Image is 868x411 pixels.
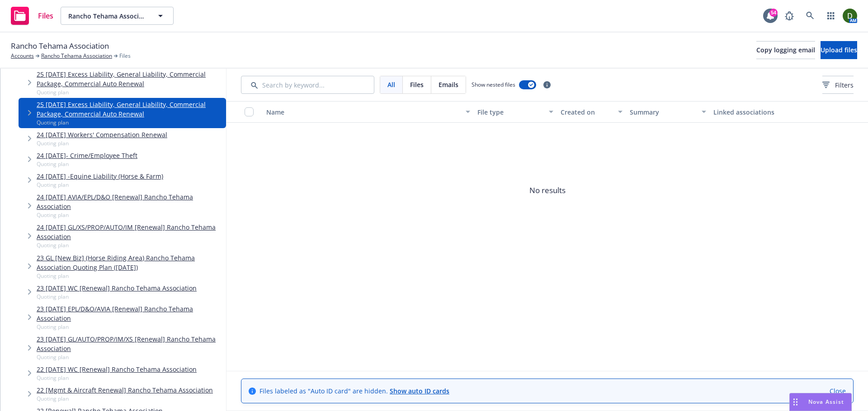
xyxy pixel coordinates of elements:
[630,107,696,117] div: Summary
[780,7,798,25] a: Report a Bug
[843,9,857,23] img: photo
[626,101,709,123] button: Summary
[37,211,222,219] span: Quoting plan
[245,107,254,116] input: Select all
[713,107,820,117] div: Linked associations
[37,323,222,331] span: Quoting plan
[241,76,374,94] input: Search by keyword...
[37,395,213,402] span: Quoting plan
[263,101,474,123] button: Name
[37,119,222,126] span: Quoting plan
[259,386,449,396] span: Files labeled as "Auto ID card" are hidden.
[37,151,137,160] a: 24 [DATE]- Crime/Employee Theft
[226,123,868,258] span: No results
[37,139,167,147] span: Quoting plan
[37,283,197,293] a: 23 [DATE] WC [Renewal] Rancho Tehama Association
[37,253,222,272] a: 23 GL [New Biz] (Horse Riding Area) Rancho Tehama Association Quoting Plan ([DATE])
[37,272,222,280] span: Quoting plan
[561,107,613,117] div: Created on
[821,41,857,59] button: Upload files
[477,107,543,117] div: File type
[808,398,844,406] span: Nova Assist
[557,101,627,123] button: Created on
[37,293,197,300] span: Quoting plan
[41,52,112,60] a: Rancho Tehama Association
[830,386,846,396] a: Close
[37,69,222,88] a: 25 [DATE] Excess Liability, General Liability, Commercial Package, Commercial Auto Renewal
[387,80,395,89] span: All
[789,393,852,411] button: Nova Assist
[37,160,137,168] span: Quoting plan
[769,9,778,17] div: 54
[37,100,222,119] a: 25 [DATE] Excess Liability, General Liability, Commercial Package, Commercial Auto Renewal
[801,7,819,25] a: Search
[756,46,815,54] span: Copy logging email
[37,374,197,382] span: Quoting plan
[790,393,801,411] div: Drag to move
[472,81,515,88] span: Show nested files
[37,365,197,374] a: 22 [DATE] WC [Renewal] Rancho Tehama Association
[11,52,34,60] a: Accounts
[37,241,222,249] span: Quoting plan
[7,3,57,28] a: Files
[119,52,131,60] span: Files
[410,80,424,89] span: Files
[37,222,222,241] a: 24 [DATE] GL/XS/PROP/AUTO/IM [Renewal] Rancho Tehama Association
[822,80,854,90] span: Filters
[37,385,213,395] a: 22 [Mgmt & Aircraft Renewal] Rancho Tehama Association
[822,7,840,25] a: Switch app
[474,101,557,123] button: File type
[439,80,458,89] span: Emails
[37,88,222,96] span: Quoting plan
[710,101,823,123] button: Linked associations
[11,40,109,52] span: Rancho Tehama Association
[756,41,815,59] button: Copy logging email
[61,7,174,25] button: Rancho Tehama Association
[390,387,449,395] a: Show auto ID cards
[835,80,854,90] span: Filters
[37,130,167,139] a: 24 [DATE] Workers' Compensation Renewal
[37,171,163,181] a: 24 [DATE] -Equine Liability (Horse & Farm)
[37,181,163,189] span: Quoting plan
[37,334,222,353] a: 23 [DATE] GL/AUTO/PROP/IM/XS [Renewal] Rancho Tehama Association
[821,46,857,54] span: Upload files
[38,12,53,19] span: Files
[266,107,460,117] div: Name
[37,192,222,211] a: 24 [DATE] AVIA/EPL/D&O [Renewal] Rancho Tehama Association
[37,353,222,361] span: Quoting plan
[37,304,222,323] a: 23 [DATE] EPL/D&O/AVIA [Renewal] Rancho Tehama Association
[822,76,854,94] button: Filters
[68,11,146,21] span: Rancho Tehama Association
